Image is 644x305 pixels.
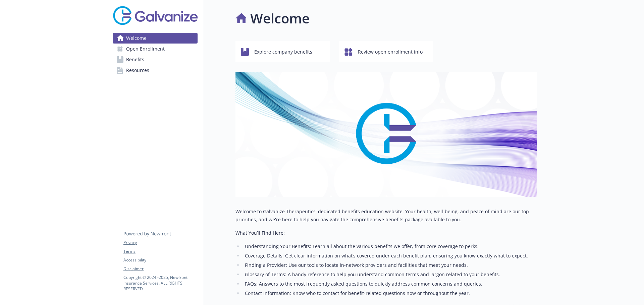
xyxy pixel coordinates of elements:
[123,248,197,254] a: Terms
[243,261,537,269] li: Finding a Provider: Use our tools to locate in-network providers and facilities that meet your ne...
[235,229,537,237] p: What You’ll Find Here:
[126,65,149,76] span: Resources
[243,252,537,260] li: Coverage Details: Get clear information on what’s covered under each benefit plan, ensuring you k...
[243,280,537,288] li: FAQs: Answers to the most frequently asked questions to quickly address common concerns and queries.
[254,46,312,58] span: Explore company benefits
[126,54,144,65] span: Benefits
[126,33,147,44] span: Welcome
[123,240,197,246] a: Privacy
[123,275,197,292] p: Copyright © 2024 - 2025 , Newfront Insurance Services, ALL RIGHTS RESERVED
[339,42,433,61] button: Review open enrollment info
[126,44,165,54] span: Open Enrollment
[243,289,537,297] li: Contact Information: Know who to contact for benefit-related questions now or throughout the year.
[250,8,310,28] h1: Welcome
[243,242,537,250] li: Understanding Your Benefits: Learn all about the various benefits we offer, from core coverage to...
[123,266,197,272] a: Disclaimer
[243,271,537,279] li: Glossary of Terms: A handy reference to help you understand common terms and jargon related to yo...
[113,33,198,44] a: Welcome
[235,208,537,224] p: Welcome to Galvanize Therapeutics' dedicated benefits education website. Your health, well-being,...
[113,44,198,54] a: Open Enrollment
[113,54,198,65] a: Benefits
[113,65,198,76] a: Resources
[358,46,423,58] span: Review open enrollment info
[235,72,537,197] img: overview page banner
[235,42,330,61] button: Explore company benefits
[123,257,197,263] a: Accessibility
